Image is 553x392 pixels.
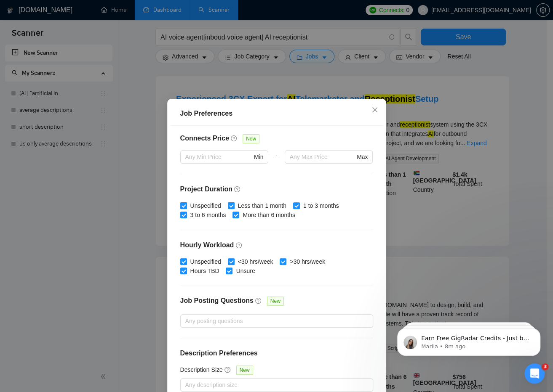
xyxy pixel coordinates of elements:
span: question-circle [234,186,241,193]
span: Unsure [232,266,258,275]
h5: Description Size [180,365,223,374]
span: New [243,134,259,143]
span: 3 [542,363,548,370]
span: Less than 1 month [235,201,290,210]
h4: Hourly Workload [180,240,373,250]
div: - [268,150,284,174]
h4: Project Duration [180,184,373,194]
span: New [236,366,253,375]
div: Job Preferences [180,109,373,119]
h4: Description Preferences [180,348,373,358]
span: Hours TBD [187,266,223,275]
span: question-circle [255,297,262,304]
span: Min [254,152,264,162]
button: Close [363,99,386,122]
span: question-circle [236,242,243,249]
span: >30 hrs/week [286,257,329,266]
span: <30 hrs/week [235,257,277,266]
span: question-circle [224,366,231,373]
span: 3 to 6 months [187,210,230,220]
h4: Connects Price [180,133,229,143]
span: question-circle [231,135,238,142]
span: 1 to 3 months [300,201,342,210]
h4: Job Posting Questions [180,296,254,306]
span: Unspecified [187,257,224,266]
input: Any Min Price [185,152,252,162]
input: Any Max Price [290,152,355,162]
span: Unspecified [187,201,224,210]
iframe: Intercom live chat [524,363,545,384]
span: New [267,297,284,306]
span: Max [357,152,368,162]
iframe: Intercom notifications message [385,310,553,369]
span: close [371,106,378,113]
span: More than 6 months [239,210,299,220]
